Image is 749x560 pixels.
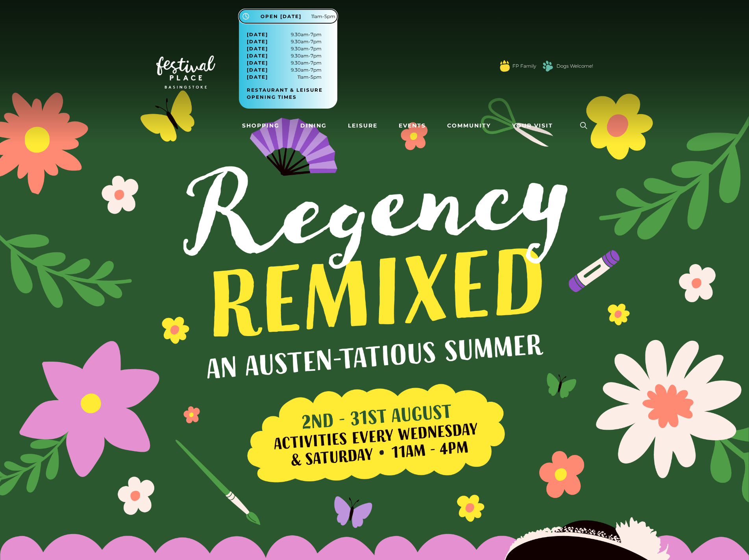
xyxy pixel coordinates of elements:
span: [DATE] [247,45,268,52]
span: [DATE] [247,59,268,67]
a: Events [396,118,429,133]
span: 9.30am-7pm [247,52,322,59]
span: 9.30am-7pm [247,38,322,45]
span: 9.30am-7pm [247,67,322,74]
span: [DATE] [247,52,268,59]
span: [DATE] [247,38,268,45]
span: [DATE] [247,67,268,74]
span: Your Visit [512,122,553,130]
a: Leisure [345,118,381,133]
a: FP Family [512,63,536,70]
span: Open [DATE] [261,13,301,20]
span: 11am-5pm [247,74,322,81]
a: Dining [297,118,330,133]
span: [DATE] [247,31,268,38]
button: Open [DATE] 11am-5pm [239,9,337,23]
a: Community [444,118,494,133]
span: 9.30am-7pm [247,59,322,67]
img: Festival Place Logo [156,55,215,89]
span: 11am-5pm [311,13,335,20]
a: Your Visit [509,118,560,133]
span: 9.30am-7pm [247,45,322,52]
span: 9.30am-7pm [247,31,322,38]
a: Dogs Welcome! [557,63,593,70]
a: Shopping [239,118,283,133]
a: Restaurant & Leisure opening times [247,87,335,101]
span: [DATE] [247,74,268,81]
